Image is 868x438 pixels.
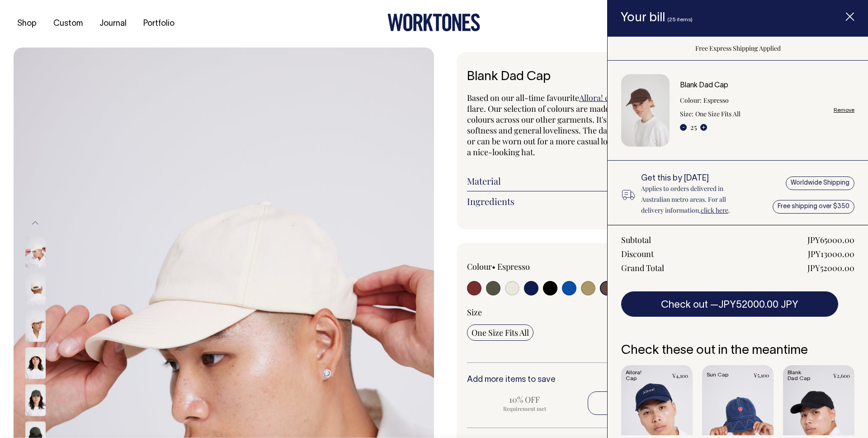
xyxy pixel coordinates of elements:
[492,261,495,272] span: •
[467,376,826,385] h6: Add more items to save
[641,183,748,216] p: Applies to orders delivered in Australian metro areas. For all delivery information, .
[834,107,854,113] a: Remove
[96,16,130,31] a: Journal
[680,109,693,119] dt: Size:
[467,307,826,318] div: Size
[467,196,826,207] a: Ingredients
[25,273,46,305] img: natural
[701,206,728,214] a: click here
[28,213,42,233] button: Previous
[592,405,698,412] span: Applied
[579,92,618,103] a: Allora! cap
[467,70,826,84] h1: Blank Dad Cap
[807,262,854,273] div: JPY52000.00
[467,92,579,103] span: Based on our all-time favourite
[808,248,854,259] div: JPY13000.00
[680,95,702,106] dt: Colour:
[467,261,611,272] div: Colour
[807,234,854,245] div: JPY65000.00
[467,324,533,341] input: One Size Fits All
[680,82,728,89] a: Blank Dad Cap
[25,347,46,379] img: natural
[621,291,838,317] button: Check out —JPY52000.00 JPY
[588,391,703,415] input: 20% OFF Applied
[592,394,698,405] span: 20% OFF
[695,109,741,119] dd: One Size Fits All
[497,261,530,272] label: Espresso
[467,92,826,157] span: , we've left these dad caps blank for you to add your own flare. Our selection of colours are mad...
[621,344,854,358] h6: Check these out in the meantime
[621,248,654,259] div: Discount
[680,124,687,131] button: -
[25,310,46,342] img: natural
[700,124,707,131] button: +
[695,44,781,52] span: Free Express Shipping Applied
[25,384,46,416] img: olive
[667,17,693,22] span: (25 items)
[703,95,729,106] dd: Espresso
[50,16,86,31] a: Custom
[621,234,651,245] div: Subtotal
[472,394,578,405] span: 10% OFF
[621,262,664,273] div: Grand Total
[25,236,46,267] img: natural
[14,16,40,31] a: Shop
[641,174,748,183] h6: Get this by [DATE]
[718,300,798,309] span: JPY52000.00 JPY
[472,405,578,412] span: Requirement met
[467,176,826,186] a: Material
[467,391,582,415] input: 10% OFF Requirement met
[140,16,178,31] a: Portfolio
[621,74,670,147] img: Blank Dad Cap
[472,327,529,338] span: One Size Fits All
